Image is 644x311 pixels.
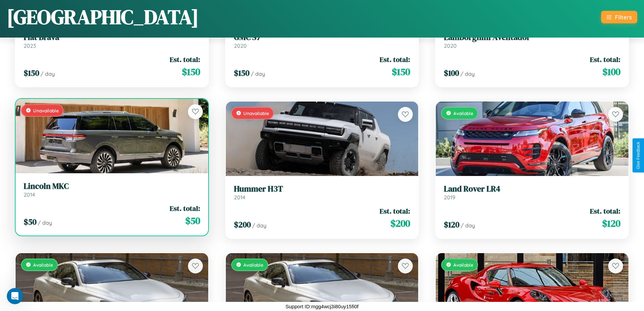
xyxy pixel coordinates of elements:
p: Support ID: mgg4wcj3i80uy15fi0f [286,302,359,311]
h3: Land Rover LR4 [444,184,620,194]
span: / day [460,70,475,77]
span: $ 120 [602,217,620,230]
h3: Lamborghini Aventador [444,32,620,42]
span: Est. total: [590,206,620,216]
span: Available [453,262,473,268]
span: Est. total: [170,54,200,64]
span: Est. total: [380,206,410,216]
span: 2019 [444,194,455,201]
span: / day [41,70,55,77]
span: Est. total: [170,203,200,213]
span: / day [38,219,52,226]
span: Est. total: [590,54,620,64]
span: $ 100 [444,67,459,79]
h3: Fiat Brava [24,32,200,42]
span: $ 150 [392,65,410,79]
span: $ 100 [602,65,620,79]
span: / day [252,222,266,229]
a: Land Rover LR42019 [444,184,620,201]
h1: [GEOGRAPHIC_DATA] [7,3,199,31]
a: GMC S72020 [234,32,410,49]
span: Available [243,262,263,268]
span: Unavailable [243,110,269,116]
a: Lamborghini Aventador2020 [444,32,620,49]
span: 2020 [234,42,247,49]
span: $ 150 [24,67,39,79]
span: Available [33,262,53,268]
a: Fiat Brava2023 [24,32,200,49]
span: $ 50 [24,216,37,227]
span: 2020 [444,42,457,49]
span: $ 200 [390,217,410,230]
iframe: Intercom live chat [7,288,23,304]
span: $ 120 [444,219,459,230]
span: 2014 [24,191,35,198]
button: Filters [601,11,637,23]
span: Available [453,110,473,116]
span: $ 50 [185,214,200,227]
span: / day [251,70,265,77]
span: $ 150 [182,65,200,79]
span: $ 150 [234,67,249,79]
a: Lincoln MKC2014 [24,181,200,198]
span: Unavailable [33,108,59,113]
div: Filters [615,14,632,21]
div: Give Feedback [636,142,641,169]
span: $ 200 [234,219,251,230]
span: / day [461,222,475,229]
span: 2014 [234,194,245,201]
h3: Hummer H3T [234,184,410,194]
h3: Lincoln MKC [24,181,200,191]
a: Hummer H3T2014 [234,184,410,201]
span: Est. total: [380,54,410,64]
h3: GMC S7 [234,32,410,42]
span: 2023 [24,42,36,49]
